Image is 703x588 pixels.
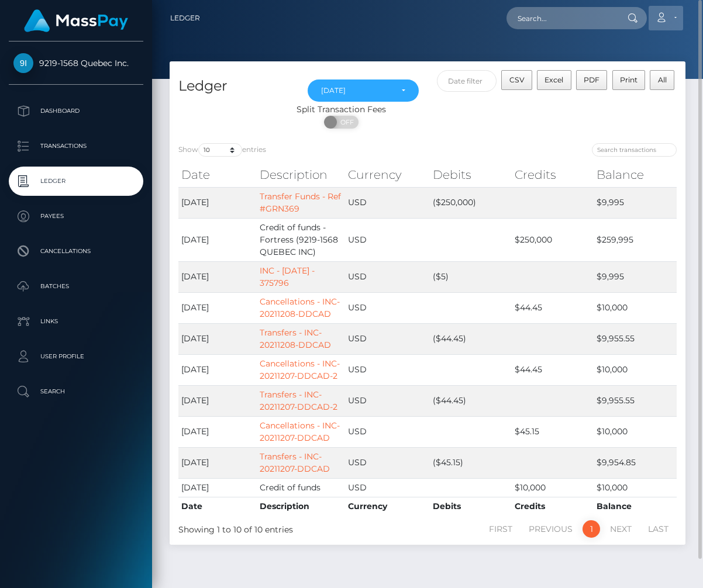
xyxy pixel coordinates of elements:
[612,70,646,90] button: Print
[345,385,430,416] td: USD
[321,86,392,95] div: [DATE]
[178,497,257,516] th: Date
[13,278,139,295] p: Batches
[178,519,376,536] div: Showing 1 to 10 of 10 entries
[594,447,677,478] td: $9,954.85
[430,261,512,292] td: ($5)
[13,172,139,190] p: Ledger
[178,323,257,354] td: [DATE]
[512,218,594,261] td: $250,000
[620,75,637,84] span: Print
[592,143,677,157] input: Search transactions
[257,497,345,516] th: Description
[430,323,512,354] td: ($44.45)
[512,292,594,323] td: $44.45
[260,191,341,214] a: Transfer Funds - Ref #GRN369
[594,354,677,385] td: $10,000
[257,478,345,497] td: Credit of funds
[9,237,143,266] a: Cancellations
[650,70,674,90] button: All
[260,358,340,381] a: Cancellations - INC-20211207-DDCAD-2
[430,385,512,416] td: ($44.45)
[430,497,512,516] th: Debits
[9,132,143,161] a: Transactions
[260,420,340,443] a: Cancellations - INC-20211207-DDCAD
[178,478,257,497] td: [DATE]
[330,116,360,129] span: OFF
[308,79,419,102] button: Aug 2025
[13,137,139,155] p: Transactions
[178,447,257,478] td: [DATE]
[584,75,599,84] span: PDF
[9,377,143,406] a: Search
[512,416,594,447] td: $45.15
[9,96,143,126] a: Dashboard
[594,218,677,261] td: $259,995
[345,292,430,323] td: USD
[430,163,512,186] th: Debits
[576,70,608,90] button: PDF
[594,323,677,354] td: $9,955.55
[9,272,143,301] a: Batches
[260,327,331,350] a: Transfers - INC-20211208-DDCAD
[345,478,430,497] td: USD
[13,53,33,73] img: 9219-1568 Quebec Inc.
[9,202,143,231] a: Payees
[594,416,677,447] td: $10,000
[583,520,600,538] a: 1
[178,416,257,447] td: [DATE]
[658,75,667,84] span: All
[13,207,139,225] p: Payees
[594,497,677,516] th: Balance
[345,447,430,478] td: USD
[594,478,677,497] td: $10,000
[257,163,345,186] th: Description
[178,385,257,416] td: [DATE]
[9,342,143,371] a: User Profile
[13,348,139,365] p: User Profile
[345,218,430,261] td: USD
[501,70,532,90] button: CSV
[178,354,257,385] td: [DATE]
[537,70,571,90] button: Excel
[437,70,497,92] input: Date filter
[512,497,594,516] th: Credits
[345,163,430,186] th: Currency
[345,261,430,292] td: USD
[260,265,315,288] a: INC - [DATE] - 375796
[594,385,677,416] td: $9,955.55
[345,416,430,447] td: USD
[512,163,594,186] th: Credits
[594,187,677,218] td: $9,995
[178,292,257,323] td: [DATE]
[430,447,512,478] td: ($45.15)
[9,58,143,68] span: 9219-1568 Quebec Inc.
[594,261,677,292] td: $9,995
[178,163,257,186] th: Date
[9,167,143,196] a: Ledger
[594,163,677,186] th: Balance
[13,313,139,330] p: Links
[178,261,257,292] td: [DATE]
[260,296,340,319] a: Cancellations - INC-20211208-DDCAD
[345,354,430,385] td: USD
[13,383,139,400] p: Search
[198,143,242,157] select: Showentries
[170,103,514,116] div: Split Transaction Fees
[430,187,512,218] td: ($250,000)
[512,354,594,385] td: $44.45
[170,6,200,30] a: Ledger
[345,187,430,218] td: USD
[178,187,257,218] td: [DATE]
[512,478,594,497] td: $10,000
[260,451,330,474] a: Transfers - INC-20211207-DDCAD
[345,323,430,354] td: USD
[178,143,266,157] label: Show entries
[345,497,430,516] th: Currency
[257,218,345,261] td: Credit of funds - Fortress (9219-1568 QUEBEC INC)
[13,102,139,120] p: Dashboard
[13,243,139,260] p: Cancellations
[24,9,128,32] img: MassPay Logo
[9,307,143,336] a: Links
[509,75,525,84] span: CSV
